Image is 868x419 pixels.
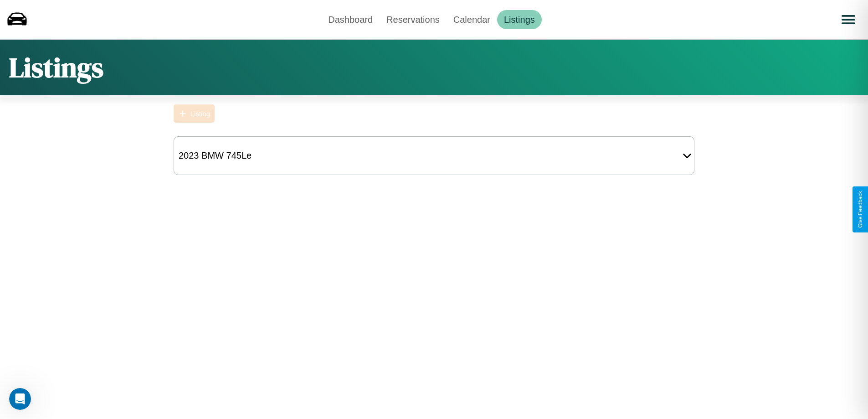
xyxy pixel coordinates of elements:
[497,10,542,29] a: Listings
[174,104,215,123] button: Listing
[174,146,256,166] div: 2023 BMW 745Le
[9,49,103,86] h1: Listings
[190,110,210,118] div: Listing
[9,388,31,410] iframe: Intercom live chat
[447,10,497,29] a: Calendar
[836,7,861,32] button: Open menu
[321,10,380,29] a: Dashboard
[380,10,447,29] a: Reservations
[857,191,863,228] div: Give Feedback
